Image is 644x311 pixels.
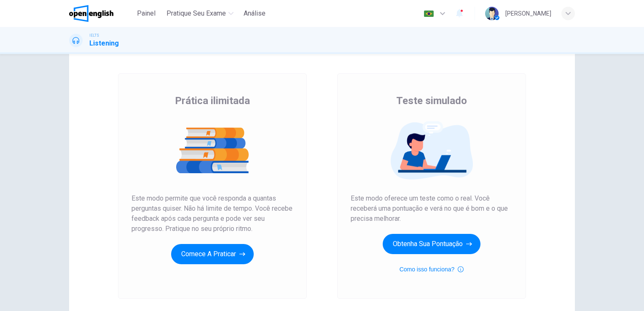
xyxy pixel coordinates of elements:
button: Obtenha sua pontuação [383,234,480,254]
span: Este modo oferece um teste como o real. Você receberá uma pontuação e verá no que é bom e o que p... [351,193,513,224]
span: Painel [137,8,156,19]
button: Painel [133,6,160,21]
button: Pratique seu exame [163,6,237,21]
span: Pratique seu exame [166,8,226,19]
span: IELTS [89,32,99,38]
img: pt [424,11,434,17]
button: Comece a praticar [171,244,254,264]
button: Análise [240,6,269,21]
span: Este modo permite que você responda a quantas perguntas quiser. Não há limite de tempo. Você rece... [131,193,293,234]
span: Análise [244,8,266,19]
img: Profile picture [485,7,499,20]
a: OpenEnglish logo [69,5,133,22]
span: Prática ilimitada [175,94,250,107]
button: Como isso funciona? [400,264,464,274]
div: [PERSON_NAME] [505,8,551,19]
img: OpenEnglish logo [69,5,113,22]
h1: Listening [89,38,119,48]
span: Teste simulado [396,94,467,107]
